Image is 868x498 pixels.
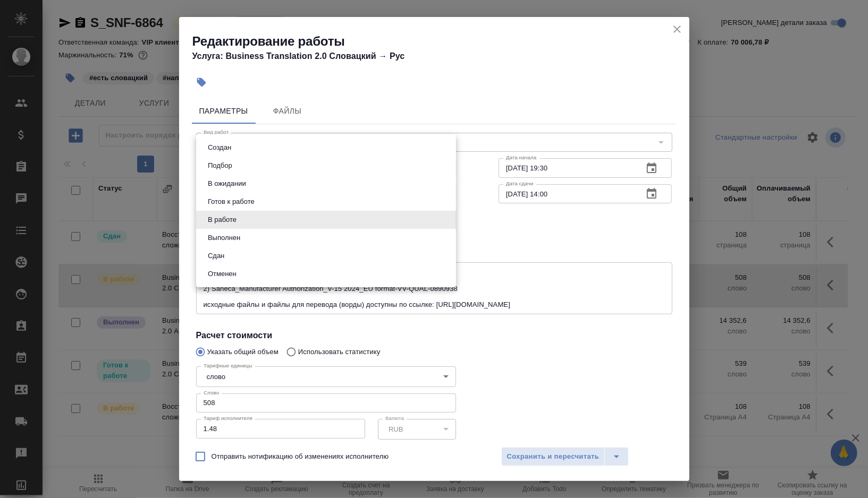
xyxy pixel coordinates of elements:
[205,232,243,244] button: Выполнен
[205,196,258,208] button: Готов к работе
[205,250,227,262] button: Сдан
[205,178,249,190] button: В ожидании
[205,160,235,171] button: Подбор
[205,214,240,226] button: В работе
[205,268,240,280] button: Отменен
[205,142,234,153] button: Создан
